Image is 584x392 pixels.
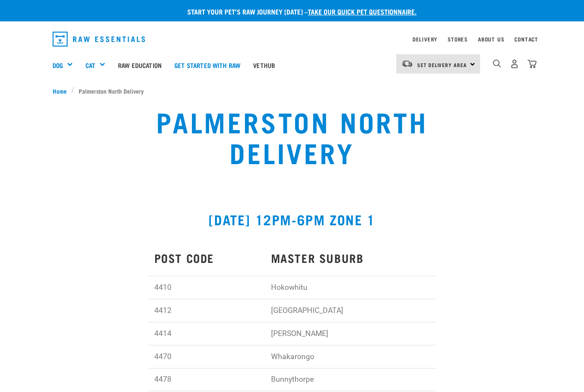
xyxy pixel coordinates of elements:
a: Get started with Raw [168,48,247,82]
a: Dog [53,60,63,70]
td: 4414 [149,322,265,345]
a: About Us [478,38,504,41]
td: Hokowhitu [265,276,435,299]
img: home-icon@2x.png [528,59,537,68]
td: [GEOGRAPHIC_DATA] [265,299,435,322]
h1: Palmerston North Delivery [113,106,472,167]
td: 4410 [149,276,265,299]
img: user.png [510,59,519,68]
img: van-moving.png [401,60,413,68]
nav: dropdown navigation [46,28,538,50]
a: Raw Education [112,48,168,82]
h3: MASTER SUBURB [271,251,430,265]
a: Contact [514,38,538,41]
a: Stores [448,38,468,41]
td: Whakarongo [265,345,435,368]
td: 4470 [149,345,265,368]
img: home-icon-1@2x.png [493,59,501,68]
h3: POST CODE [154,251,260,265]
a: Vethub [247,48,281,82]
a: take our quick pet questionnaire. [308,9,416,13]
span: Home [53,86,67,95]
nav: breadcrumbs [53,86,531,95]
a: Home [53,86,71,95]
a: Delivery [413,38,437,41]
img: Raw Essentials Logo [53,32,145,47]
a: Cat [86,60,95,70]
td: 4478 [149,368,265,391]
td: Bunnythorpe [265,368,435,391]
td: [PERSON_NAME] [265,322,435,345]
span: Set Delivery Area [417,63,467,66]
td: 4412 [149,299,265,322]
